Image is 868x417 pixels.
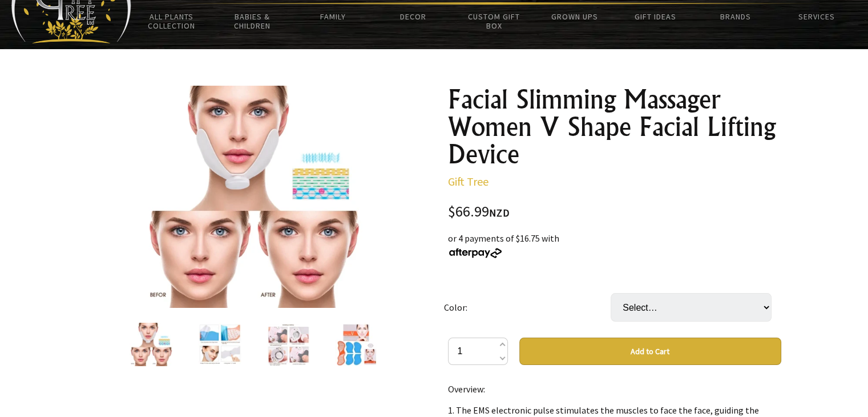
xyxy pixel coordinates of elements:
[373,5,454,29] a: Decor
[696,5,776,29] a: Brands
[519,338,781,365] button: Add to Cart
[776,5,857,29] a: Services
[615,5,695,29] a: Gift Ideas
[448,205,781,220] div: $66.99
[130,323,173,366] img: Facial Slimming Massager Women V Shape Facial Lifting Device
[448,382,781,396] p: Overview:
[267,323,310,366] img: Facial Slimming Massager Women V Shape Facial Lifting Device
[454,5,534,38] a: Custom Gift Box
[335,323,378,366] img: Facial Slimming Massager Women V Shape Facial Lifting Device
[143,86,365,308] img: Facial Slimming Massager Women V Shape Facial Lifting Device
[292,5,373,29] a: Family
[444,277,611,338] td: Color:
[534,5,615,29] a: Grown Ups
[448,174,488,189] a: Gift Tree
[198,323,241,366] img: Facial Slimming Massager Women V Shape Facial Lifting Device
[131,5,212,38] a: All Plants Collection
[489,206,510,219] span: NZD
[212,5,292,38] a: Babies & Children
[448,231,781,259] div: or 4 payments of $16.75 with
[448,248,503,258] img: Afterpay
[448,86,781,168] h1: Facial Slimming Massager Women V Shape Facial Lifting Device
